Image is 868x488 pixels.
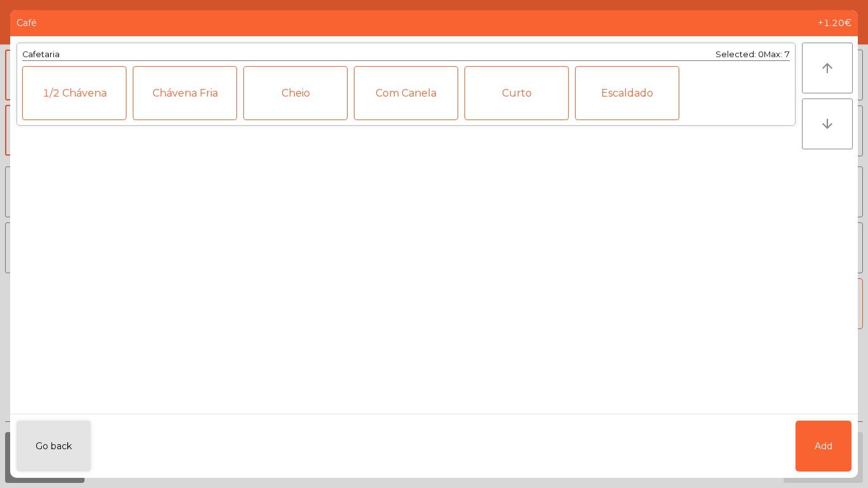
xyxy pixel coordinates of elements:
[354,66,458,120] div: Com Canela
[820,116,835,132] i: arrow_downward
[802,43,853,93] button: arrow_upward
[243,66,348,120] div: Cheio
[575,66,679,120] div: Escaldado
[796,421,851,471] button: Add
[17,421,91,471] button: Go back
[715,50,764,59] span: Selected: 0
[17,17,37,30] span: Café
[818,17,851,30] span: +1.20€
[22,48,60,60] div: Cafetaria
[133,66,237,120] div: Chávena Fria
[815,440,832,453] span: Add
[820,60,835,76] i: arrow_upward
[22,66,126,120] div: 1/2 Chávena
[465,66,569,120] div: Curto
[802,98,853,149] button: arrow_downward
[764,50,790,59] span: Max: 7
